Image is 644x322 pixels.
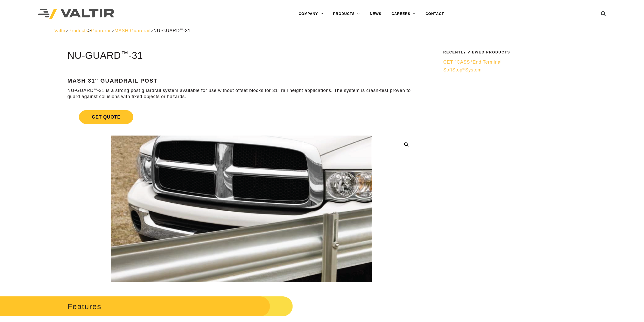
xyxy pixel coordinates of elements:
[443,67,482,72] span: SoftStop System
[94,88,97,92] sup: ™
[67,50,416,61] h1: NU-GUARD -31
[38,9,114,19] img: Valtir
[79,110,133,124] span: Get Quote
[121,50,128,58] sup: ™
[365,9,386,19] a: NEWS
[420,9,449,19] a: CONTACT
[443,67,586,73] a: SoftStop®System
[386,9,420,19] a: CAREERS
[463,67,465,71] sup: ®
[67,78,158,84] strong: MASH 31″ Guardrail Post
[443,59,586,65] a: CET™CASS®End Terminal
[470,59,473,63] sup: ®
[293,9,328,19] a: COMPANY
[453,59,457,63] sup: ™
[443,50,586,54] h2: Recently Viewed Products
[180,28,183,32] sup: ™
[91,28,111,33] a: Guardrail
[443,60,502,65] span: CET CASS End Terminal
[67,104,416,130] a: Get Quote
[328,9,365,19] a: PRODUCTS
[67,88,416,100] p: NU-GUARD -31 is a strong post guardrail system available for use without offset blocks for 31″ ra...
[54,28,65,33] a: Valtir
[114,28,151,33] a: MASH Guardrail
[69,28,88,33] a: Products
[154,28,191,33] span: NU-GUARD -31
[54,28,590,34] div: > > > >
